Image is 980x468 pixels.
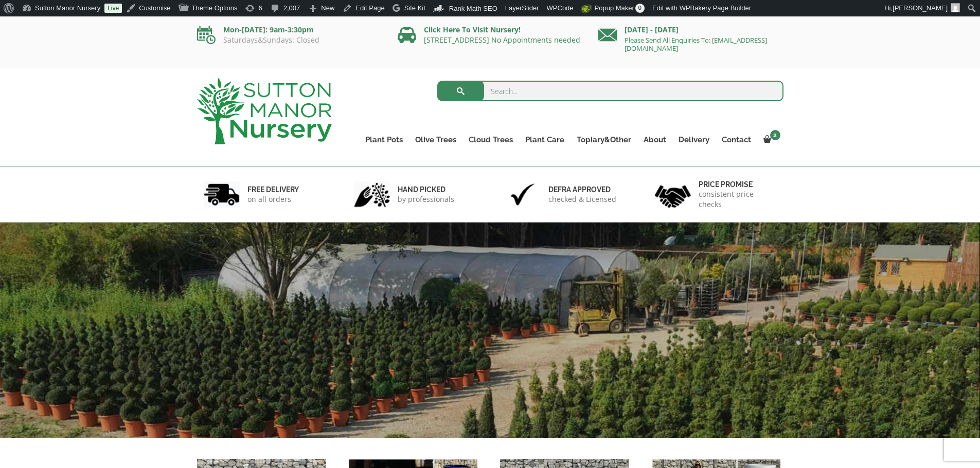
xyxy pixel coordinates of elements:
input: Search... [437,81,783,101]
img: 4.jpg [655,179,691,210]
span: [PERSON_NAME] [893,4,948,12]
a: Plant Care [519,133,571,147]
p: by professionals [398,194,454,204]
a: Please Send All Enquiries To: [EMAIL_ADDRESS][DOMAIN_NAME] [625,35,767,53]
span: Site Kit [404,4,425,12]
a: Olive Trees [409,133,462,147]
img: 1.jpg [204,181,240,208]
a: [STREET_ADDRESS] No Appointments needed [424,35,580,45]
p: checked & Licensed [548,194,616,204]
p: consistent price checks [699,189,777,210]
p: [DATE] - [DATE] [598,24,783,36]
a: 2 [757,133,783,147]
a: Topiary&Other [571,133,637,147]
a: Contact [716,133,757,147]
p: Saturdays&Sundays: Closed [197,36,382,44]
span: 2 [770,130,780,140]
a: Delivery [672,133,716,147]
p: Mon-[DATE]: 9am-3:30pm [197,24,382,36]
h6: Price promise [699,180,777,189]
h6: hand picked [398,185,454,194]
img: 2.jpg [354,181,390,208]
img: 3.jpg [505,181,541,208]
h6: FREE DELIVERY [247,185,299,194]
a: About [637,133,672,147]
a: Cloud Trees [462,133,519,147]
h6: Defra approved [548,185,616,194]
a: Live [104,4,122,13]
p: on all orders [247,194,299,204]
img: logo [197,78,332,144]
span: 0 [635,4,645,13]
h1: FREE UK DELIVERY UK’S LEADING SUPPLIERS OF TREES & POTS [107,381,851,444]
span: Rank Math SEO [449,5,497,12]
a: Click Here To Visit Nursery! [424,25,521,34]
a: Plant Pots [359,133,409,147]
